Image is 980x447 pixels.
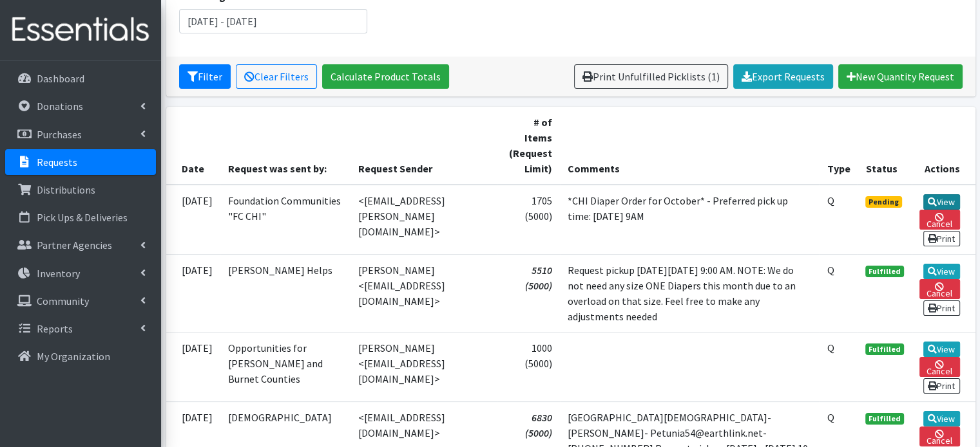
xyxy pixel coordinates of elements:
[37,350,110,363] p: My Organization
[923,411,960,426] a: View
[166,185,220,255] td: [DATE]
[37,128,82,141] p: Purchases
[179,64,231,89] button: Filter
[923,264,960,279] a: View
[497,254,560,332] td: 5510 (5000)
[37,239,112,251] p: Partner Agencies
[923,194,960,210] a: View
[37,322,73,335] p: Reports
[912,107,975,185] th: Actions
[5,316,156,342] a: Reports
[923,342,960,357] a: View
[497,107,560,185] th: # of Items (Request Limit)
[37,295,89,307] p: Community
[865,266,904,277] span: Fulfilled
[236,64,317,89] a: Clear Filters
[5,343,156,369] a: My Organization
[574,64,728,89] a: Print Unfulfilled Picklists (1)
[351,185,497,255] td: <[EMAIL_ADDRESS][PERSON_NAME][DOMAIN_NAME]>
[919,426,960,446] a: Cancel
[5,93,156,119] a: Donations
[819,107,858,185] th: Type
[865,196,902,208] span: Pending
[322,64,449,89] a: Calculate Product Totals
[37,267,80,280] p: Inventory
[827,194,834,207] abbr: Quantity
[220,107,351,185] th: Request was sent by:
[220,254,351,332] td: [PERSON_NAME] Helps
[923,378,960,394] a: Print
[37,100,83,113] p: Donations
[919,210,960,230] a: Cancel
[827,264,834,277] abbr: Quantity
[166,107,220,185] th: Date
[37,183,95,196] p: Distributions
[37,72,84,85] p: Dashboard
[560,254,820,332] td: Request pickup [DATE][DATE] 9:00 AM. NOTE: We do not need any size ONE Diapers this month due to ...
[827,411,834,424] abbr: Quantity
[497,185,560,255] td: 1705 (5000)
[865,413,904,424] span: Fulfilled
[865,343,904,355] span: Fulfilled
[858,107,912,185] th: Status
[827,342,834,354] abbr: Quantity
[5,122,156,147] a: Purchases
[560,185,820,255] td: *CHI Diaper Order for October* - Preferred pick up time: [DATE] 9AM
[5,260,156,286] a: Inventory
[923,231,960,246] a: Print
[923,300,960,316] a: Print
[560,107,820,185] th: Comments
[220,332,351,401] td: Opportunities for [PERSON_NAME] and Burnet Counties
[5,205,156,230] a: Pick Ups & Deliveries
[497,332,560,401] td: 1000 (5000)
[220,185,351,255] td: Foundation Communities "FC CHI"
[838,64,963,89] a: New Quantity Request
[351,107,497,185] th: Request Sender
[5,177,156,203] a: Distributions
[37,156,77,169] p: Requests
[37,211,128,224] p: Pick Ups & Deliveries
[179,9,368,33] input: January 1, 2011 - December 31, 2011
[166,332,220,401] td: [DATE]
[733,64,833,89] a: Export Requests
[5,8,156,51] img: HumanEssentials
[5,288,156,314] a: Community
[919,279,960,299] a: Cancel
[166,254,220,332] td: [DATE]
[5,232,156,258] a: Partner Agencies
[5,66,156,91] a: Dashboard
[919,357,960,377] a: Cancel
[5,149,156,175] a: Requests
[351,254,497,332] td: [PERSON_NAME] <[EMAIL_ADDRESS][DOMAIN_NAME]>
[351,332,497,401] td: [PERSON_NAME] <[EMAIL_ADDRESS][DOMAIN_NAME]>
